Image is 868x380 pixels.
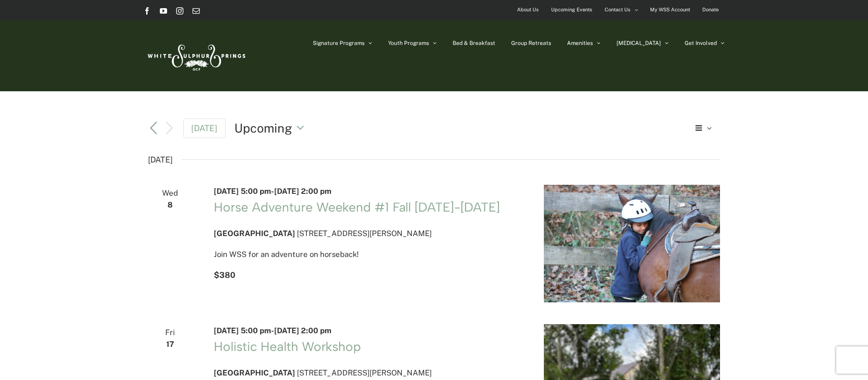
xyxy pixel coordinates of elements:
[313,20,725,66] nav: Main Menu
[544,185,720,302] img: IMG_1414
[685,20,725,66] a: Get Involved
[214,270,235,280] span: $380
[551,3,592,16] span: Upcoming Events
[388,20,437,66] a: Youth Programs
[567,20,601,66] a: Amenities
[148,123,159,133] a: Previous Events
[214,248,522,261] p: Join WSS for an adventure on horseback!
[214,326,331,335] time: -
[702,3,719,16] span: Donate
[511,40,551,46] span: Group Retreats
[214,229,295,238] span: [GEOGRAPHIC_DATA]
[148,198,192,212] span: 8
[297,368,432,377] span: [STREET_ADDRESS][PERSON_NAME]
[148,153,173,167] time: [DATE]
[650,3,690,16] span: My WSS Account
[313,20,372,66] a: Signature Programs
[214,199,500,215] a: Horse Adventure Weekend #1 Fall [DATE]-[DATE]
[214,187,271,196] span: [DATE] 5:00 pm
[143,35,248,77] img: White Sulphur Springs Logo
[313,40,365,46] span: Signature Programs
[164,121,175,135] button: Next Events
[297,229,432,238] span: [STREET_ADDRESS][PERSON_NAME]
[517,3,539,16] span: About Us
[567,40,593,46] span: Amenities
[148,187,192,200] span: Wed
[148,326,192,339] span: Fri
[453,40,495,46] span: Bed & Breakfast
[214,368,295,377] span: [GEOGRAPHIC_DATA]
[214,339,361,354] a: Holistic Health Workshop
[616,40,661,46] span: [MEDICAL_DATA]
[685,40,717,46] span: Get Involved
[274,187,331,196] span: [DATE] 2:00 pm
[616,20,669,66] a: [MEDICAL_DATA]
[388,40,429,46] span: Youth Programs
[274,326,331,335] span: [DATE] 2:00 pm
[453,20,495,66] a: Bed & Breakfast
[234,119,309,137] button: Upcoming
[605,3,631,16] span: Contact Us
[511,20,551,66] a: Group Retreats
[214,187,331,196] time: -
[148,338,192,351] span: 17
[214,326,271,335] span: [DATE] 5:00 pm
[183,118,226,138] a: [DATE]
[234,119,292,137] span: Upcoming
